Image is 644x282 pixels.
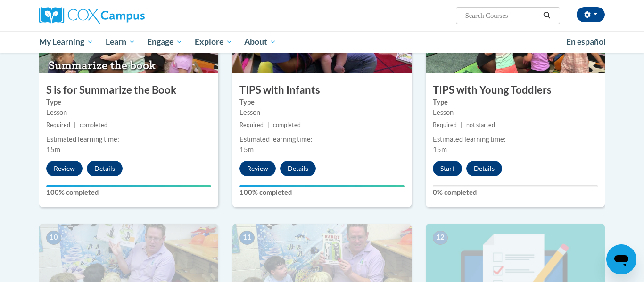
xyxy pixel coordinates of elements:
[433,134,598,145] div: Estimated learning time:
[46,145,60,153] span: 15m
[433,161,462,176] button: Start
[147,36,182,48] span: Engage
[433,121,457,129] span: Required
[33,31,99,53] a: My Learning
[566,37,606,47] span: En español
[239,145,254,153] span: 15m
[606,244,636,274] iframe: Button to launch messaging window
[426,83,605,97] h3: TIPS with Young Toddlers
[46,107,211,118] div: Lesson
[239,161,276,176] button: Review
[39,83,218,97] h3: S is for Summarize the Book
[239,107,405,118] div: Lesson
[39,7,145,24] img: Cox Campus
[80,121,107,129] span: completed
[46,185,211,187] div: Your progress
[433,145,447,153] span: 15m
[39,36,93,48] span: My Learning
[239,231,255,245] span: 11
[239,31,283,53] a: About
[46,231,61,245] span: 10
[540,10,554,21] button: Search
[461,121,462,129] span: |
[232,83,412,97] h3: TIPS with Infants
[25,31,619,53] div: Main menu
[244,36,276,48] span: About
[46,161,83,176] button: Review
[433,231,448,245] span: 12
[466,161,502,176] button: Details
[99,31,141,53] a: Learn
[464,10,540,21] input: Search Courses
[46,187,211,198] label: 100% completed
[39,7,218,24] a: Cox Campus
[239,187,405,198] label: 100% completed
[141,31,189,53] a: Engage
[106,36,135,48] span: Learn
[577,7,605,22] button: Account Settings
[46,97,211,107] label: Type
[239,121,264,129] span: Required
[280,161,316,176] button: Details
[239,134,405,145] div: Estimated learning time:
[195,36,232,48] span: Explore
[466,121,495,129] span: not started
[189,31,239,53] a: Explore
[239,97,405,107] label: Type
[74,121,76,129] span: |
[273,121,301,129] span: completed
[560,32,612,52] a: En español
[433,187,598,198] label: 0% completed
[267,121,269,129] span: |
[239,185,405,187] div: Your progress
[46,121,70,129] span: Required
[87,161,123,176] button: Details
[433,97,598,107] label: Type
[46,134,211,145] div: Estimated learning time:
[433,107,598,118] div: Lesson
